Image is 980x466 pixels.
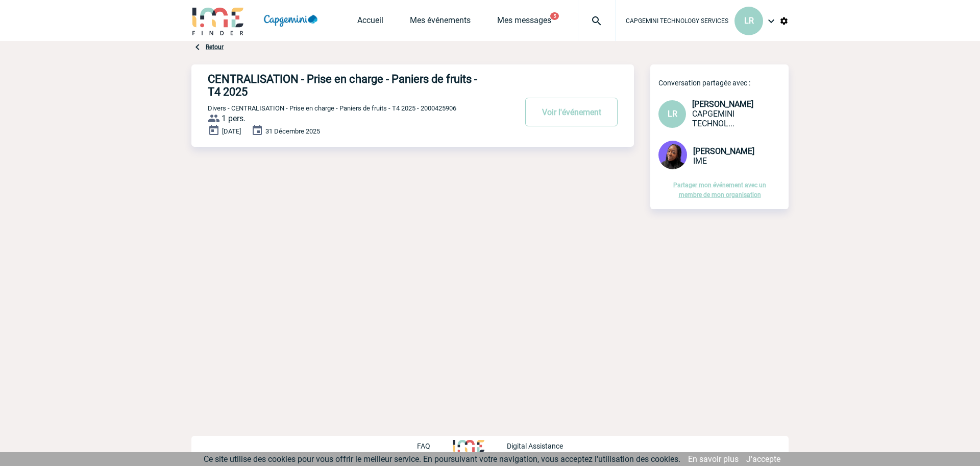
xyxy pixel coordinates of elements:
[507,442,563,450] p: Digital Assistance
[746,454,780,464] a: J'accepte
[222,114,246,123] span: 1 pers.
[658,79,789,87] p: Conversation partagée avec :
[206,43,224,51] a: Retour
[693,146,754,156] span: [PERSON_NAME]
[688,454,739,464] a: En savoir plus
[658,141,687,169] img: 131349-0.png
[208,104,456,112] span: Divers - CENTRALISATION - Prise en charge - Paniers de fruits - T4 2025 - 2000425906
[550,12,559,20] button: 5
[626,17,728,25] span: CAPGEMINI TECHNOLOGY SERVICES
[417,440,453,450] a: FAQ
[191,6,244,35] img: IME-Finder
[410,15,471,30] a: Mes événements
[357,15,383,30] a: Accueil
[525,98,618,126] button: Voir l'événement
[222,127,241,135] span: [DATE]
[744,16,754,26] span: LR
[453,440,484,452] img: http://www.idealmeetingsevents.fr/
[692,109,734,128] span: CAPGEMINI TECHNOLOGY SERVICES
[265,127,320,135] span: 31 Décembre 2025
[208,73,486,98] h4: CENTRALISATION - Prise en charge - Paniers de fruits - T4 2025
[693,156,707,166] span: IME
[692,99,753,109] span: [PERSON_NAME]
[204,454,680,464] span: Ce site utilise des cookies pour vous offrir le meilleur service. En poursuivant votre navigation...
[668,109,677,119] span: LR
[673,182,766,198] a: Partager mon événement avec un membre de mon organisation
[497,15,551,30] a: Mes messages
[417,442,430,450] p: FAQ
